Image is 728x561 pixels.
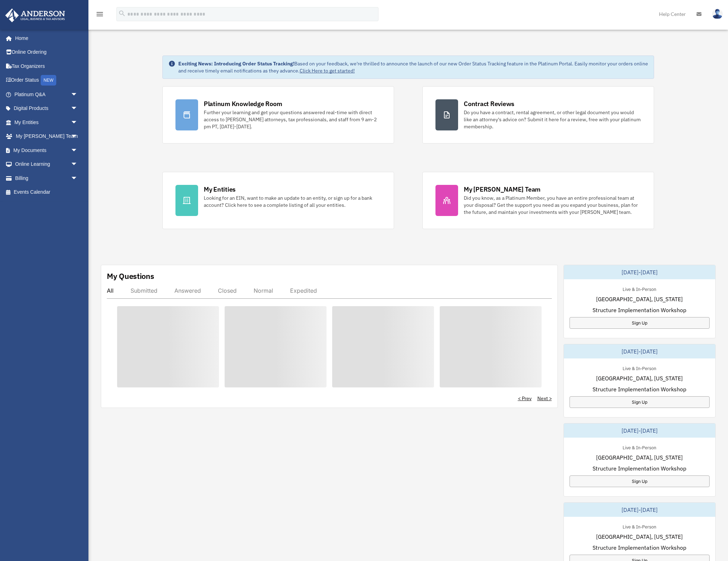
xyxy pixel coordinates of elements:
a: Online Learningarrow_drop_down [5,157,88,171]
div: Answered [174,287,201,294]
div: Looking for an EIN, want to make an update to an entity, or sign up for a bank account? Click her... [204,194,381,209]
div: My Entities [204,185,236,194]
a: Billingarrow_drop_down [5,171,88,185]
span: Structure Implementation Workshop [593,464,686,473]
a: Platinum Knowledge Room Further your learning and get your questions answered real-time with dire... [162,86,394,144]
span: Structure Implementation Workshop [593,385,686,393]
div: My [PERSON_NAME] Team [464,185,541,194]
a: Sign Up [570,475,710,487]
div: Did you know, as a Platinum Member, you have an entire professional team at your disposal? Get th... [464,194,641,216]
div: All [107,287,114,294]
span: [GEOGRAPHIC_DATA], [US_STATE] [596,374,683,382]
a: < Prev [518,395,532,402]
div: Live & In-Person [617,285,662,292]
strong: Exciting News: Introducing Order Status Tracking! [178,60,294,67]
div: Live & In-Person [617,522,662,530]
a: My Entities Looking for an EIN, want to make an update to an entity, or sign up for a bank accoun... [162,172,394,229]
div: [DATE]-[DATE] [564,503,716,517]
div: Submitted [131,287,157,294]
div: [DATE]-[DATE] [564,265,716,279]
span: arrow_drop_down [71,115,85,130]
a: My [PERSON_NAME] Teamarrow_drop_down [5,129,88,144]
span: [GEOGRAPHIC_DATA], [US_STATE] [596,532,683,541]
a: My Documentsarrow_drop_down [5,143,88,157]
a: Events Calendar [5,185,88,199]
span: arrow_drop_down [71,143,85,158]
span: Structure Implementation Workshop [593,543,686,552]
div: [DATE]-[DATE] [564,344,716,358]
span: Structure Implementation Workshop [593,306,686,314]
div: Based on your feedback, we're thrilled to announce the launch of our new Order Status Tracking fe... [178,60,648,74]
a: Tax Organizers [5,59,88,73]
a: Next > [537,395,552,402]
a: Contract Reviews Do you have a contract, rental agreement, or other legal document you would like... [422,86,654,144]
div: NEW [41,75,56,86]
img: Anderson Advisors Platinum Portal [3,8,67,22]
a: Sign Up [570,396,710,408]
a: Home [5,31,85,45]
a: Digital Productsarrow_drop_down [5,101,88,116]
a: My [PERSON_NAME] Team Did you know, as a Platinum Member, you have an entire professional team at... [422,172,654,229]
span: arrow_drop_down [71,129,85,144]
a: Order StatusNEW [5,73,88,88]
div: Closed [218,287,237,294]
span: arrow_drop_down [71,157,85,172]
span: [GEOGRAPHIC_DATA], [US_STATE] [596,453,683,462]
div: Normal [254,287,273,294]
a: Click Here to get started! [300,68,355,74]
a: menu [96,12,104,18]
a: Sign Up [570,317,710,329]
span: arrow_drop_down [71,171,85,186]
div: Expedited [290,287,317,294]
div: [DATE]-[DATE] [564,423,716,438]
div: Platinum Knowledge Room [204,99,282,108]
div: Do you have a contract, rental agreement, or other legal document you would like an attorney's ad... [464,109,641,130]
i: menu [96,10,104,18]
div: My Questions [107,271,154,281]
a: My Entitiesarrow_drop_down [5,115,88,129]
a: Platinum Q&Aarrow_drop_down [5,87,88,101]
div: Live & In-Person [617,364,662,372]
div: Live & In-Person [617,443,662,451]
div: Further your learning and get your questions answered real-time with direct access to [PERSON_NAM... [204,109,381,130]
div: Contract Reviews [464,99,514,108]
span: [GEOGRAPHIC_DATA], [US_STATE] [596,295,683,303]
span: arrow_drop_down [71,101,85,116]
a: Online Ordering [5,45,88,59]
span: arrow_drop_down [71,87,85,102]
i: search [118,10,126,17]
img: User Pic [712,9,723,19]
